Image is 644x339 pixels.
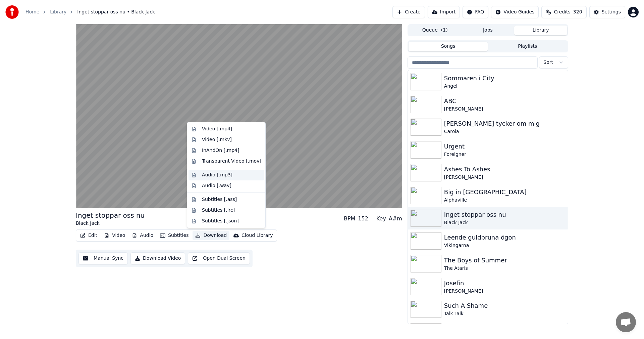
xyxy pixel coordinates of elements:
[444,256,565,265] div: The Boys of Summer
[358,215,368,223] div: 152
[441,27,448,34] span: ( 1 )
[193,231,229,240] button: Download
[444,106,565,113] div: [PERSON_NAME]
[101,231,128,240] button: Video
[602,9,621,15] div: Settings
[444,210,565,219] div: Inget stoppar oss nu
[428,6,460,18] button: Import
[78,252,128,264] button: Manual Sync
[202,182,231,189] div: Audio [.wav]
[444,174,565,181] div: [PERSON_NAME]
[444,197,565,204] div: Alphaville
[514,26,567,35] button: Library
[444,279,565,288] div: Josefin
[25,9,39,15] a: Home
[202,158,261,165] div: Transparent Video [.mov]
[444,301,565,310] div: Such A Shame
[202,207,235,214] div: Subtitles [.lrc]
[130,252,185,264] button: Download Video
[444,288,565,295] div: [PERSON_NAME]
[444,187,565,197] div: Big in [GEOGRAPHIC_DATA]
[389,215,402,223] div: A#m
[444,265,565,272] div: The Ataris
[491,6,539,18] button: Video Guides
[157,231,191,240] button: Subtitles
[463,6,488,18] button: FAQ
[444,96,565,106] div: ABC
[444,242,565,249] div: Vikingarna
[129,231,156,240] button: Audio
[77,231,100,240] button: Edit
[202,136,232,143] div: Video [.mkv]
[573,9,582,15] span: 320
[444,219,565,226] div: Black Jack
[541,6,586,18] button: Credits320
[589,6,625,18] button: Settings
[5,5,19,19] img: youka
[202,172,232,178] div: Audio [.mp3]
[202,126,232,132] div: Video [.mp4]
[202,196,237,203] div: Subtitles [.ass]
[76,220,145,227] div: Black Jack
[202,218,239,224] div: Subtitles [.json]
[409,42,488,51] button: Songs
[25,9,155,15] nav: breadcrumb
[376,215,386,223] div: Key
[444,74,565,83] div: Sommaren i City
[444,119,565,128] div: [PERSON_NAME] tycker om mig
[392,6,425,18] button: Create
[444,128,565,135] div: Carola
[444,310,565,317] div: Talk Talk
[444,151,565,158] div: Foreigner
[188,252,250,264] button: Open Dual Screen
[202,147,239,154] div: InAndOn [.mp4]
[444,142,565,151] div: Urgent
[543,59,553,66] span: Sort
[50,9,66,15] a: Library
[444,233,565,242] div: Leende guldbruna ögon
[344,215,355,223] div: BPM
[409,26,462,35] button: Queue
[554,9,570,15] span: Credits
[241,232,273,239] div: Cloud Library
[462,26,515,35] button: Jobs
[77,9,155,15] span: Inget stoppar oss nu • Black Jack
[76,211,145,220] div: Inget stoppar oss nu
[444,165,565,174] div: Ashes To Ashes
[444,83,565,90] div: Angel
[616,312,636,332] div: Öppna chatt
[488,42,567,51] button: Playlists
